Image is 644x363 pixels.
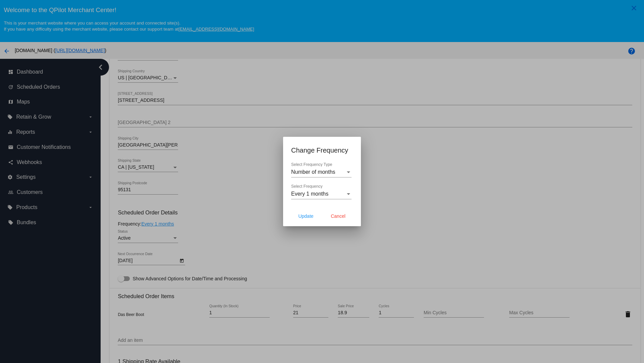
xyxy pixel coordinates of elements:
mat-select: Select Frequency [291,191,352,197]
mat-select: Select Frequency Type [291,169,352,175]
button: Cancel [323,210,353,222]
span: Number of months [291,169,335,175]
h1: Change Frequency [291,145,353,156]
button: Update [291,210,321,222]
span: Cancel [331,213,345,219]
span: Update [298,213,313,219]
span: Every 1 months [291,191,328,197]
